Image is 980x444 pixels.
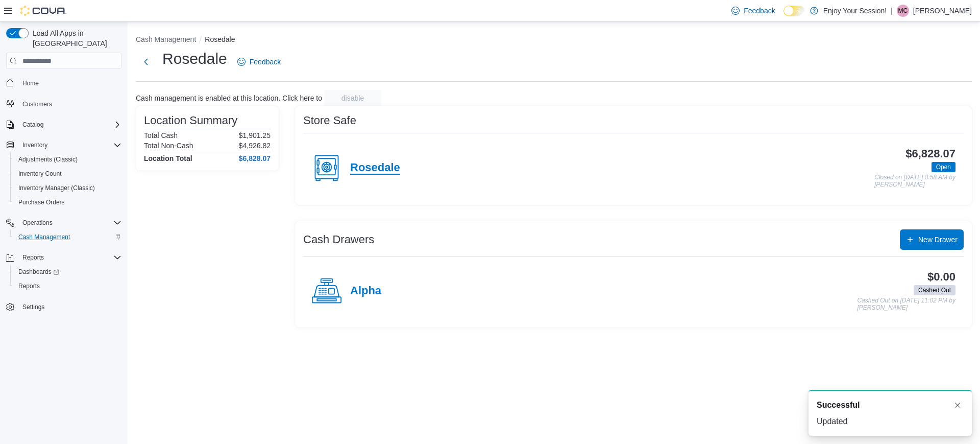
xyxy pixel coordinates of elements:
[205,35,235,43] button: Rosedale
[951,399,964,411] button: Dismiss toast
[239,154,271,162] h4: $6,828.07
[18,233,70,241] span: Cash Management
[239,131,271,139] p: $1,901.25
[2,250,126,265] button: Reports
[2,138,126,152] button: Inventory
[18,98,121,110] span: Customers
[2,216,126,230] button: Operations
[10,230,126,244] button: Cash Management
[918,235,958,245] span: New Drawer
[324,90,381,106] button: disable
[341,93,364,103] span: disable
[927,271,955,283] h3: $0.00
[10,167,126,181] button: Inventory Count
[22,79,39,87] span: Home
[891,5,893,17] p: |
[744,6,775,16] span: Feedback
[14,266,121,278] span: Dashboards
[18,217,121,229] span: Operations
[136,52,156,72] button: Next
[18,198,65,206] span: Purchase Orders
[136,94,322,102] p: Cash management is enabled at this location. Click here to
[18,301,48,313] a: Settings
[250,57,281,67] span: Feedback
[913,5,972,17] p: [PERSON_NAME]
[10,181,126,195] button: Inventory Manager (Classic)
[14,168,66,180] a: Inventory Count
[18,98,56,110] a: Customers
[783,6,805,16] input: Dark Mode
[823,5,887,17] p: Enjoy Your Session!
[18,300,121,313] span: Settings
[914,285,955,295] span: Cashed Out
[136,35,196,43] button: Cash Management
[18,170,62,178] span: Inventory Count
[817,399,964,411] div: Notification
[14,168,121,180] span: Inventory Count
[14,153,121,166] span: Adjustments (Classic)
[239,142,271,150] p: $4,926.82
[6,71,121,341] nav: Complex example
[22,141,47,149] span: Inventory
[10,195,126,209] button: Purchase Orders
[727,1,779,21] a: Feedback
[18,251,121,264] span: Reports
[905,148,955,160] h3: $6,828.07
[14,266,63,278] a: Dashboards
[18,282,40,290] span: Reports
[2,118,126,132] button: Catalog
[900,229,964,250] button: New Drawer
[918,286,951,295] span: Cashed Out
[22,100,52,108] span: Customers
[14,196,121,208] span: Purchase Orders
[18,77,43,89] a: Home
[303,114,356,127] h3: Store Safe
[10,279,126,293] button: Reports
[10,265,126,279] a: Dashboards
[18,119,47,131] button: Catalog
[22,219,53,227] span: Operations
[350,285,381,298] h4: Alpha
[14,182,99,194] a: Inventory Manager (Classic)
[22,121,43,129] span: Catalog
[18,268,59,276] span: Dashboards
[874,174,955,188] p: Closed on [DATE] 8:58 AM by [PERSON_NAME]
[2,97,126,111] button: Customers
[18,251,48,264] button: Reports
[144,131,178,139] h6: Total Cash
[897,5,909,17] div: Michelle Curow
[817,415,964,428] div: Updated
[22,253,44,262] span: Reports
[817,399,860,411] span: Successful
[18,155,78,163] span: Adjustments (Classic)
[144,114,237,127] h3: Location Summary
[936,162,951,172] span: Open
[857,297,955,311] p: Cashed Out on [DATE] 11:02 PM by [PERSON_NAME]
[18,139,52,151] button: Inventory
[18,139,121,151] span: Inventory
[2,75,126,90] button: Home
[20,6,66,16] img: Cova
[162,49,227,69] h1: Rosedale
[898,5,908,17] span: MC
[14,231,121,243] span: Cash Management
[18,184,95,192] span: Inventory Manager (Classic)
[29,28,121,49] span: Load All Apps in [GEOGRAPHIC_DATA]
[2,299,126,314] button: Settings
[10,152,126,167] button: Adjustments (Classic)
[932,162,955,172] span: Open
[14,182,121,194] span: Inventory Manager (Classic)
[144,142,193,150] h6: Total Non-Cash
[18,76,121,89] span: Home
[14,231,74,243] a: Cash Management
[144,154,192,162] h4: Location Total
[14,196,69,208] a: Purchase Orders
[18,119,121,131] span: Catalog
[136,34,972,46] nav: An example of EuiBreadcrumbs
[14,280,44,292] a: Reports
[14,153,82,166] a: Adjustments (Classic)
[350,161,400,175] h4: Rosedale
[303,233,374,246] h3: Cash Drawers
[18,217,57,229] button: Operations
